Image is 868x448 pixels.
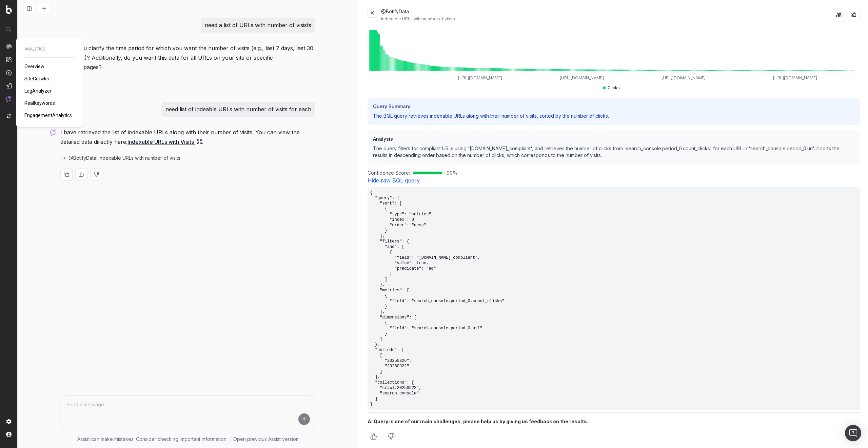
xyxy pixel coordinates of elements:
[24,75,52,82] a: SiteCrawler
[50,129,57,136] img: Botify assist logo
[373,103,855,110] h3: Query Summary
[6,5,12,14] img: Botify logo
[6,83,12,89] img: Studio
[381,8,833,22] div: @BotifyData
[559,75,604,80] tspan: [URL][DOMAIN_NAME]
[68,155,180,161] span: @BotifyData: indexable URLs with number of visits
[24,87,54,94] a: LogAnalyzer
[6,44,12,49] img: Analytics
[373,136,855,142] h3: Analysis
[60,155,189,161] button: @BotifyData: indexable URLs with number of visits
[233,436,299,443] a: Open previous Assist version
[447,170,457,176] span: 90 %
[24,46,75,52] span: ANALYTICS
[6,57,12,62] img: Intelligence
[24,112,75,119] a: EngagementAnalytics
[373,113,855,119] p: The BQL query retrieves indexable URLs along with their number of visits, sorted by the number of...
[127,137,202,147] a: Indexable URLs with Visits
[24,76,50,81] span: SiteCrawler
[24,100,58,106] a: RealKeywords
[24,63,47,70] a: Overview
[165,104,311,114] p: need list of indeable URLs with number of visits for each
[6,432,12,437] img: My account
[381,16,833,22] div: indexable URLs with number of visits
[6,70,12,76] img: Activation
[60,128,315,147] p: I have retrieved the list of indexable URLs along with their number of visits. You can view the d...
[368,418,588,424] b: AI Query is one of our main challenges, please help us by giving us feedback on the results.
[77,436,228,443] p: Assist can make mistakes. Consider checking important information.
[368,430,380,443] button: Thumbs up
[773,75,817,80] tspan: [URL][DOMAIN_NAME]
[458,75,502,80] tspan: [URL][DOMAIN_NAME]
[368,177,420,184] a: Hide raw BQL query
[205,20,311,30] p: need a list of URLs with number of visists
[368,170,410,176] span: Confidence Score:
[845,425,861,441] div: Open Intercom Messenger
[373,145,855,159] p: The query filters for compliant URLs using '[DOMAIN_NAME]_compliant', and retrieves the number of...
[24,113,72,118] span: EngagementAnalytics
[24,100,55,106] span: RealKeywords
[385,430,397,443] button: Thumbs down
[608,85,620,91] span: Clicks
[368,187,860,410] pre: { "query": { "sort": [ { "type": "metrics", "index": 0, "order": "desc" } ], "filters": { "and": ...
[7,114,11,118] img: Switch project
[661,75,705,80] tspan: [URL][DOMAIN_NAME]
[6,96,12,102] img: Assist
[24,64,44,69] span: Overview
[6,419,12,424] img: Setting
[60,43,315,72] p: Could you clarify the time period for which you want the number of visits (e.g., last 7 days, las...
[24,88,52,94] span: LogAnalyzer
